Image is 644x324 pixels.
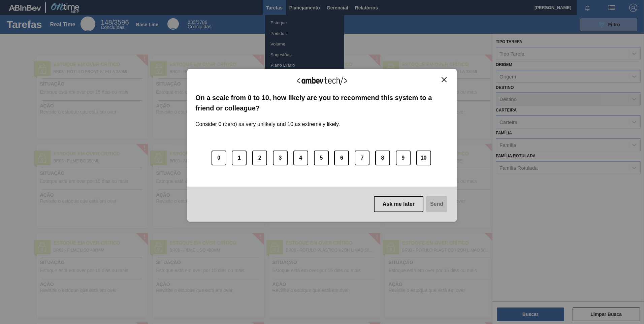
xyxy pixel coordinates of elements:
[273,151,288,165] button: 3
[314,151,329,165] button: 5
[442,77,447,82] img: Close
[440,77,449,83] button: Close
[195,93,449,113] label: On a scale from 0 to 10, how likely are you to recommend this system to a friend or colleague?
[232,151,247,165] button: 1
[416,151,431,165] button: 10
[195,113,340,127] label: Consider 0 (zero) as very unlikely and 10 as extremely likely.
[396,151,411,165] button: 9
[334,151,349,165] button: 6
[297,76,347,85] img: Logo Ambevtech
[375,151,390,165] button: 8
[212,151,226,165] button: 0
[293,151,308,165] button: 4
[252,151,267,165] button: 2
[355,151,369,165] button: 7
[374,196,423,212] button: Ask me later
